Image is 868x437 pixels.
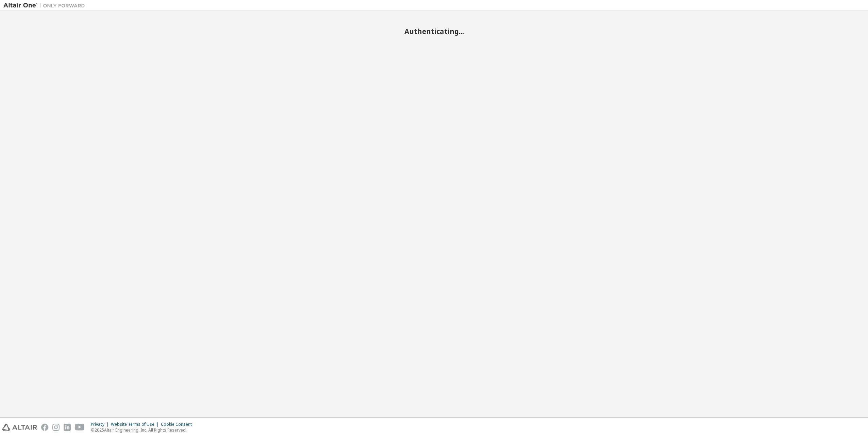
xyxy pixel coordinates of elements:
img: linkedin.svg [64,424,71,431]
img: youtube.svg [75,424,85,431]
div: Cookie Consent [161,422,196,427]
h2: Authenticating... [3,27,865,36]
img: altair_logo.svg [2,424,37,431]
img: Altair One [3,2,88,9]
img: facebook.svg [41,424,48,431]
div: Privacy [91,422,111,427]
div: Website Terms of Use [111,422,161,427]
p: © 2025 Altair Engineering, Inc. All Rights Reserved. [91,427,196,433]
img: instagram.svg [52,424,60,431]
